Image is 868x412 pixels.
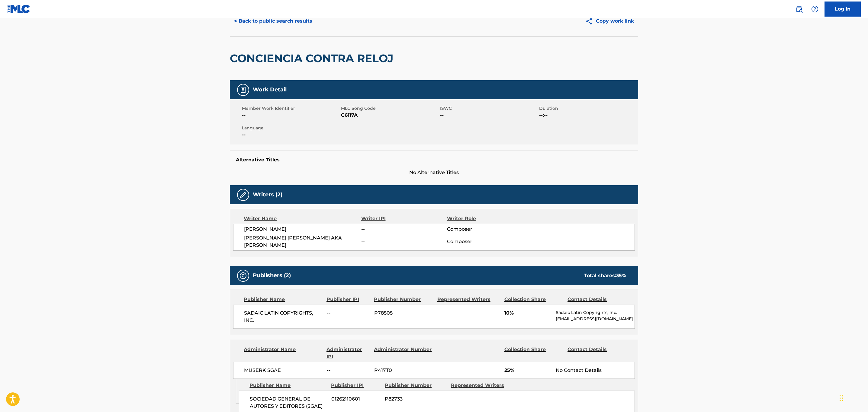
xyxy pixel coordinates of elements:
[809,3,821,15] div: Help
[331,395,380,403] span: 01262110601
[361,215,447,222] div: Writer IPI
[556,309,635,316] p: Sadaic Latin Copyrights, Inc.
[253,272,291,279] h5: Publishers (2)
[242,125,339,131] span: Language
[567,296,626,303] div: Contact Details
[374,367,433,374] span: P417T0
[236,157,632,163] h5: Alternative Titles
[447,215,525,222] div: Writer Role
[440,112,538,119] span: --
[556,316,635,322] p: [EMAIL_ADDRESS][DOMAIN_NAME]
[616,273,626,278] span: 35 %
[840,389,843,407] div: Arrastrar
[374,346,432,360] div: Administrator Number
[250,395,327,410] span: SOCIEDAD GENERAL DE AUTORES Y EDITORES (SGAE)
[440,105,538,112] span: ISWC
[327,309,370,317] span: --
[230,14,317,29] button: < Back to public search results
[385,382,446,389] div: Publisher Number
[556,367,635,374] div: No Contact Details
[451,382,513,389] div: Represented Writers
[584,272,626,279] div: Total shares:
[253,191,282,198] h5: Writers (2)
[244,296,322,303] div: Publisher Name
[242,112,339,119] span: --
[811,5,818,13] img: help
[326,296,369,303] div: Publisher IPI
[341,112,439,119] span: C6117A
[581,14,638,29] button: Copy work link
[244,309,322,324] span: SADAIC LATIN COPYRIGHTS, INC.
[7,5,31,13] img: MLC Logo
[504,296,563,303] div: Collection Share
[361,226,447,233] span: --
[253,86,287,93] h5: Work Detail
[385,395,446,403] span: P82733
[447,226,525,233] span: Composer
[244,234,361,249] span: [PERSON_NAME] [PERSON_NAME] AKA [PERSON_NAME]
[793,3,805,15] a: Public Search
[504,367,551,374] span: 25%
[230,52,396,65] h2: CONCIENCIA CONTRA RELOJ
[539,112,637,119] span: --:--
[244,226,361,233] span: [PERSON_NAME]
[825,2,861,17] a: Log In
[796,5,803,13] img: search
[437,296,500,303] div: Represented Writers
[838,383,868,412] div: Widget de chat
[249,382,326,389] div: Publisher Name
[242,131,339,138] span: --
[504,309,551,317] span: 10%
[585,17,596,25] img: Copy work link
[374,309,433,317] span: P78505
[230,169,638,176] span: No Alternative Titles
[240,272,247,279] img: Publishers
[539,105,637,112] span: Duration
[244,367,322,374] span: MUSERK SGAE
[374,296,432,303] div: Publisher Number
[361,238,447,245] span: --
[341,105,439,112] span: MLC Song Code
[331,382,380,389] div: Publisher IPI
[504,346,563,360] div: Collection Share
[242,105,339,112] span: Member Work Identifier
[447,238,525,245] span: Composer
[244,346,322,360] div: Administrator Name
[240,86,247,93] img: Work Detail
[327,367,370,374] span: --
[567,346,626,360] div: Contact Details
[838,383,868,412] iframe: Chat Widget
[240,191,247,198] img: Writers
[326,346,369,360] div: Administrator IPI
[244,215,361,222] div: Writer Name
